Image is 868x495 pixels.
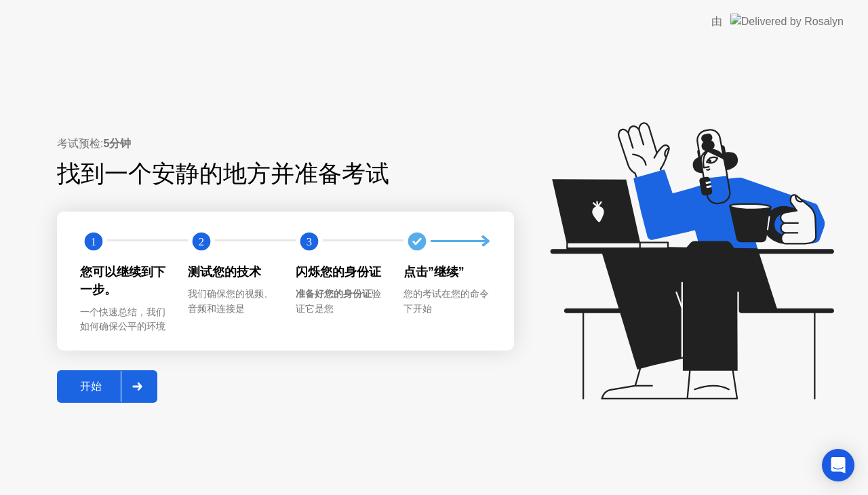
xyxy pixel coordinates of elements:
div: 闪烁您的身份证 [296,263,382,281]
img: Delivered by Rosalyn [730,14,844,29]
text: 1 [91,235,96,248]
div: 开始 [61,380,121,394]
div: 一个快速总结，我们如何确保公平的环境 [80,305,166,334]
text: 2 [199,235,204,248]
div: 我们确保您的视频、音频和连接是 [188,287,274,316]
button: 开始 [57,370,157,403]
div: 考试预检: [57,136,514,152]
div: 验证它是您 [296,287,382,316]
div: 由 [711,14,722,30]
div: 您的考试在您的命令下开始 [403,287,490,316]
div: 点击”继续” [403,263,490,281]
div: 测试您的技术 [188,263,274,281]
div: 找到一个安静的地方并准备考试 [57,156,514,192]
div: 您可以继续到下一步。 [80,263,166,299]
b: 5分钟 [103,138,131,149]
div: Open Intercom Messenger [822,449,854,481]
b: 准备好您的身份证 [296,288,372,299]
text: 3 [307,235,312,248]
